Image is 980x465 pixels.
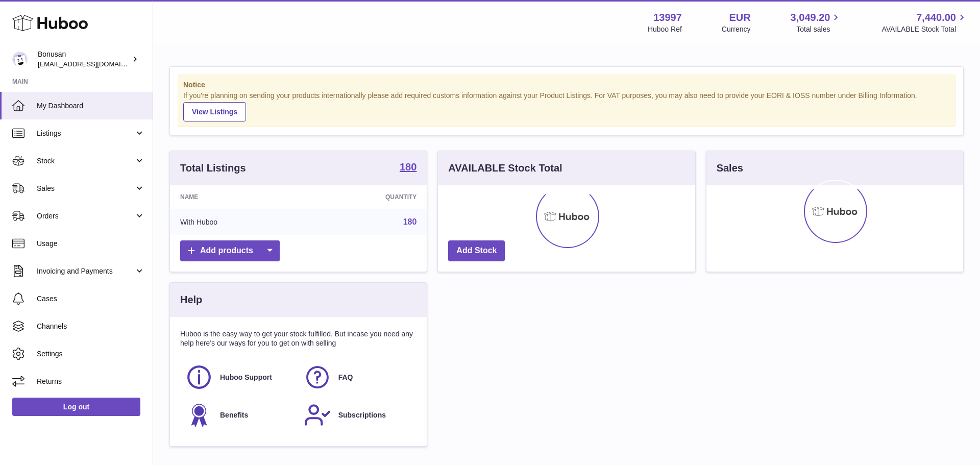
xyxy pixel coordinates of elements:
span: Channels [37,322,145,331]
span: Listings [37,129,134,138]
span: Usage [37,239,145,249]
span: Invoicing and Payments [37,266,134,276]
a: 3,049.20 Total sales [791,11,842,34]
div: If you're planning on sending your products internationally please add required customs informati... [183,91,950,121]
span: Sales [37,184,134,193]
a: 180 [400,162,416,174]
p: Huboo is the easy way to get your stock fulfilled. But incase you need any help here's our ways f... [180,329,416,349]
a: Huboo Support [185,363,293,391]
span: Returns [37,377,145,386]
h3: AVAILABLE Stock Total [448,161,562,175]
h3: Sales [717,161,743,175]
strong: EUR [729,11,750,25]
th: Name [170,185,306,209]
span: Orders [37,211,134,221]
strong: Notice [183,80,950,90]
span: Subscriptions [338,410,386,420]
span: My Dashboard [37,101,145,111]
a: 180 [403,217,417,226]
strong: 13997 [653,11,682,25]
td: With Huboo [170,209,306,235]
th: Quantity [306,185,427,209]
div: Currency [722,25,751,34]
a: Add products [180,240,280,261]
a: Add Stock [448,240,505,261]
span: FAQ [338,373,353,382]
span: 7,440.00 [916,11,956,25]
a: FAQ [304,363,412,391]
a: Benefits [185,401,293,429]
span: Benefits [220,410,248,420]
div: Bonusan [38,50,130,69]
a: Subscriptions [304,401,412,429]
a: 7,440.00 AVAILABLE Stock Total [881,11,968,34]
span: Stock [37,156,134,166]
a: Log out [12,398,140,416]
span: [EMAIL_ADDRESS][DOMAIN_NAME] [38,60,150,68]
span: Huboo Support [220,373,272,382]
strong: 180 [400,162,416,172]
span: Settings [37,349,145,359]
h3: Total Listings [180,161,246,175]
span: AVAILABLE Stock Total [881,25,968,34]
span: 3,049.20 [791,11,830,25]
div: Huboo Ref [648,25,682,34]
h3: Help [180,293,202,307]
span: Total sales [796,25,842,34]
span: Cases [37,294,145,304]
a: View Listings [183,102,246,121]
img: internalAdmin-13997@internal.huboo.com [12,52,28,67]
